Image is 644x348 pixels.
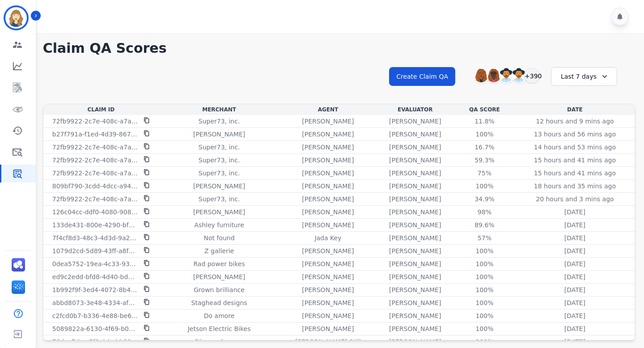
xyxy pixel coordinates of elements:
[389,272,441,281] p: [PERSON_NAME]
[464,117,504,126] div: 11.8%
[534,169,616,178] p: 15 hours and 41 mins ago
[534,156,616,165] p: 15 hours and 41 mins ago
[204,246,234,255] p: Z gallerie
[464,259,504,268] div: 100%
[464,337,504,346] div: 100%
[52,285,138,294] p: 1b992f9f-3ed4-4072-8b46-99b4e2351c5d
[389,143,441,152] p: [PERSON_NAME]
[389,285,441,294] p: [PERSON_NAME]
[389,208,441,216] p: [PERSON_NAME]
[193,259,245,268] p: Rad power bikes
[536,117,614,126] p: 12 hours and 9 mins ago
[389,298,441,307] p: [PERSON_NAME]
[564,324,585,333] p: [DATE]
[464,130,504,139] div: 100%
[464,143,504,152] div: 16.7%
[52,169,138,178] p: 72fb9922-2c7e-408c-a7af-65fa3901b6bc
[191,298,247,307] p: Staghead designs
[45,106,157,113] div: Claim Id
[302,221,354,229] p: [PERSON_NAME]
[564,285,585,294] p: [DATE]
[302,169,354,178] p: [PERSON_NAME]
[551,67,617,86] div: Last 7 days
[536,195,614,204] p: 20 hours and 3 mins ago
[564,221,585,229] p: [DATE]
[52,324,138,333] p: 5089822a-6130-4f69-b011-ee1009dfad65
[564,233,585,242] p: [DATE]
[52,221,138,229] p: 133de431-800e-4290-bf8c-09c0de36b404
[199,117,240,126] p: Super73, inc.
[193,130,245,139] p: [PERSON_NAME]
[52,143,138,152] p: 72fb9922-2c7e-408c-a7af-65fa3901b6bc
[464,208,504,216] div: 98%
[389,130,441,139] p: [PERSON_NAME]
[302,311,354,320] p: [PERSON_NAME]
[464,233,504,242] div: 57%
[199,169,240,178] p: Super73, inc.
[204,233,235,242] p: Not found
[52,208,138,216] p: 126c04cc-ddf0-4080-9084-e76de8084481
[52,298,138,307] p: abbd8073-3e48-4334-af54-d6b97068dccc
[194,221,244,229] p: Ashley furniture
[534,130,616,139] p: 13 hours and 56 mins ago
[188,324,251,333] p: Jetson Electric Bikes
[464,272,504,281] div: 100%
[302,298,354,307] p: [PERSON_NAME]
[302,182,354,191] p: [PERSON_NAME]
[199,195,240,204] p: Super73, inc.
[52,311,138,320] p: c2fcd0b7-b336-4e88-be65-b56e09a4d771
[564,208,585,216] p: [DATE]
[389,169,441,178] p: [PERSON_NAME]
[302,246,354,255] p: [PERSON_NAME]
[193,208,245,216] p: [PERSON_NAME]
[389,246,441,255] p: [PERSON_NAME]
[389,182,441,191] p: [PERSON_NAME]
[161,106,278,113] div: Merchant
[302,285,354,294] p: [PERSON_NAME]
[464,324,504,333] div: 100%
[302,130,354,139] p: [PERSON_NAME]
[52,233,138,242] p: 7f4cf8d3-48c3-4d3d-9a28-dff8e45307d7
[464,182,504,191] div: 100%
[389,67,455,86] button: Create Claim QA
[464,221,504,229] div: 89.6%
[302,195,354,204] p: [PERSON_NAME]
[389,324,441,333] p: [PERSON_NAME]
[52,246,138,255] p: 1079d2cd-5d89-43ff-a8fd-c6d6ecc53daf
[194,285,245,294] p: Grown brilliance
[52,182,138,191] p: 809bf790-3cdd-4dcc-a945-0ff1c20a4a2e
[302,143,354,152] p: [PERSON_NAME]
[52,156,138,165] p: 72fb9922-2c7e-408c-a7af-65fa3901b6bc
[52,337,138,346] p: 78dac7de-c5f0-4ded-b294-367d4836b5f4
[389,337,441,346] p: [PERSON_NAME]
[534,182,616,191] p: 18 hours and 35 mins ago
[295,337,361,346] p: [PERSON_NAME] Still
[564,337,585,346] p: [DATE]
[314,233,341,242] p: Jada Key
[389,221,441,229] p: [PERSON_NAME]
[199,156,240,165] p: Super73, inc.
[464,246,504,255] div: 100%
[52,195,138,204] p: 72fb9922-2c7e-408c-a7af-65fa3901b6bc
[389,311,441,320] p: [PERSON_NAME]
[464,285,504,294] div: 100%
[5,7,27,29] img: Bordered avatar
[464,169,504,178] div: 75%
[564,311,585,320] p: [DATE]
[564,272,585,281] p: [DATE]
[534,143,616,152] p: 14 hours and 53 mins ago
[389,156,441,165] p: [PERSON_NAME]
[204,311,235,320] p: Do amore
[517,106,633,113] div: Date
[199,143,240,152] p: Super73, inc.
[302,324,354,333] p: [PERSON_NAME]
[302,208,354,216] p: [PERSON_NAME]
[52,117,138,126] p: 72fb9922-2c7e-408c-a7af-65fa3901b6bc
[52,272,138,281] p: ed9c2edd-bfd8-4d40-bdaf-34df21a9a8cd
[52,259,138,268] p: 0dea5752-19ea-4c33-9375-a32154b1bc46
[389,117,441,126] p: [PERSON_NAME]
[302,156,354,165] p: [PERSON_NAME]
[302,259,354,268] p: [PERSON_NAME]
[389,195,441,204] p: [PERSON_NAME]
[456,106,513,113] div: QA Score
